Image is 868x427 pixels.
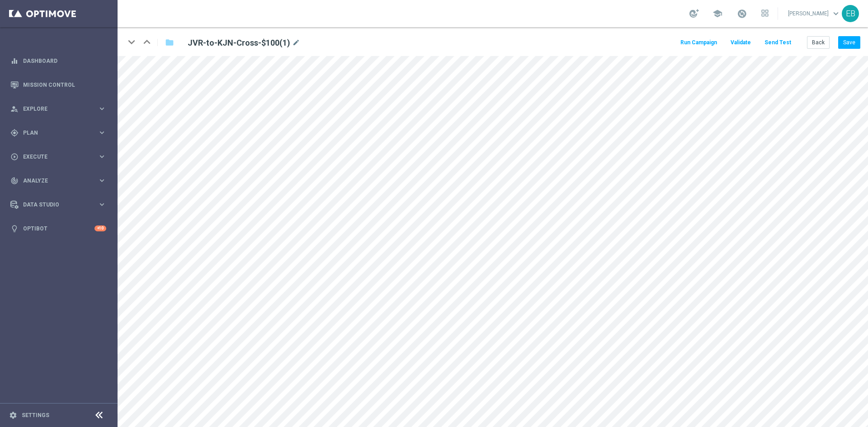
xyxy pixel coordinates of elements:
div: Data Studio [10,201,98,209]
i: track_changes [10,177,19,185]
div: Plan [10,129,98,137]
span: school [712,9,722,19]
button: Send Test [763,37,793,49]
a: Settings [22,413,49,418]
button: Run Campaign [679,37,718,49]
span: Explore [23,106,98,112]
button: track_changes Analyze keyboard_arrow_right [10,177,107,184]
button: equalizer Dashboard [10,57,107,65]
span: Execute [23,154,98,160]
i: equalizer [10,57,19,65]
a: Dashboard [23,49,106,73]
a: [PERSON_NAME]keyboard_arrow_down [787,7,842,20]
span: keyboard_arrow_down [831,9,841,19]
div: Explore [10,105,98,113]
div: EB [842,5,859,22]
div: +10 [94,225,106,231]
a: Optibot [23,216,94,240]
h2: JVR-to-KJN-Cross-$100(1) [188,38,290,48]
button: play_circle_outline Execute keyboard_arrow_right [10,153,107,160]
i: play_circle_outline [10,153,19,161]
button: Back [807,36,830,49]
button: folder [164,35,175,50]
button: Data Studio keyboard_arrow_right [10,201,107,208]
span: Data Studio [23,202,98,207]
span: Plan [23,130,98,136]
button: gps_fixed Plan keyboard_arrow_right [10,129,107,136]
i: keyboard_arrow_right [98,104,106,113]
i: settings [9,411,17,419]
i: mode_edit [292,38,300,48]
i: keyboard_arrow_right [98,152,106,161]
i: keyboard_arrow_right [98,128,106,137]
div: Optibot [10,216,106,240]
span: Analyze [23,178,98,183]
button: Save [838,36,860,49]
button: Mission Control [10,81,107,89]
button: person_search Explore keyboard_arrow_right [10,105,107,113]
i: lightbulb [10,225,19,233]
button: Validate [729,37,752,49]
div: Dashboard [10,49,106,73]
span: Validate [731,39,751,46]
button: lightbulb Optibot +10 [10,225,107,232]
i: keyboard_arrow_right [98,200,106,209]
i: folder [165,37,174,48]
div: Execute [10,153,98,161]
i: gps_fixed [10,129,19,137]
div: Mission Control [10,73,106,97]
i: keyboard_arrow_right [98,176,106,185]
a: Mission Control [23,73,106,97]
i: person_search [10,105,19,113]
div: Analyze [10,177,98,185]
